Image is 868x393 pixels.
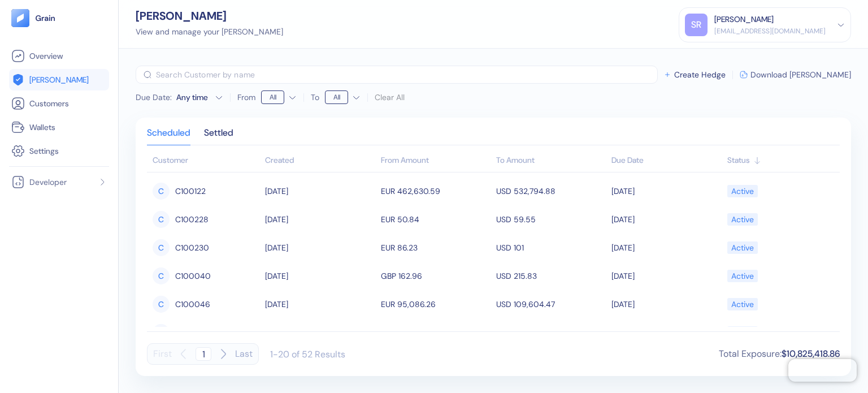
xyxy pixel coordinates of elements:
[153,183,170,200] div: C
[493,205,609,234] td: USD 59.55
[609,262,724,290] td: [DATE]
[11,73,107,87] a: [PERSON_NAME]
[731,182,754,201] div: Active
[147,150,262,172] th: Customer
[262,205,377,234] td: [DATE]
[378,262,493,290] td: GBP 162.96
[311,93,319,101] label: To
[663,71,726,79] button: Create Hedge
[493,177,609,205] td: USD 532,794.88
[493,262,609,290] td: USD 215.83
[29,98,69,109] span: Customers
[731,266,754,286] div: Active
[11,120,107,134] a: Wallets
[493,290,609,318] td: USD 109,604.47
[788,359,857,382] iframe: Chatra live chat
[262,234,377,262] td: [DATE]
[378,234,493,262] td: EUR 86.23
[136,92,223,103] button: Due Date:Any time
[237,93,255,101] label: From
[204,129,233,145] div: Settled
[153,296,170,313] div: C
[685,14,708,36] div: SR
[731,210,754,229] div: Active
[175,266,211,286] span: C100040
[609,205,724,234] td: [DATE]
[750,71,851,79] span: Download [PERSON_NAME]
[153,267,170,284] div: C
[378,318,493,347] td: EUR 44,645.46
[175,323,210,342] span: C100059
[325,88,361,106] button: To
[262,177,377,205] td: [DATE]
[609,318,724,347] td: [DATE]
[731,295,754,314] div: Active
[493,234,609,262] td: USD 101
[29,50,63,62] span: Overview
[29,145,59,157] span: Settings
[719,347,840,361] div: Total Exposure :
[175,238,209,257] span: C100230
[262,318,377,347] td: [DATE]
[262,262,377,290] td: [DATE]
[609,177,724,205] td: [DATE]
[674,71,726,79] span: Create Hedge
[378,177,493,205] td: EUR 462,630.59
[153,324,170,341] div: C
[29,176,67,188] span: Developer
[29,122,55,133] span: Wallets
[731,323,754,342] div: Active
[493,150,609,172] th: To Amount
[714,26,826,36] div: [EMAIL_ADDRESS][DOMAIN_NAME]
[11,9,29,27] img: logo-tablet-V2.svg
[29,74,89,85] span: [PERSON_NAME]
[731,238,754,257] div: Active
[493,318,609,347] td: USD 51,462.13
[727,154,834,166] div: Sort ascending
[378,290,493,318] td: EUR 95,086.26
[378,205,493,234] td: EUR 50.84
[153,343,172,365] button: First
[35,14,56,22] img: logo
[262,290,377,318] td: [DATE]
[235,343,253,365] button: Last
[153,211,170,228] div: C
[261,88,297,106] button: From
[175,295,210,314] span: C100046
[153,239,170,256] div: C
[136,26,283,38] div: View and manage your [PERSON_NAME]
[378,150,493,172] th: From Amount
[270,348,345,360] div: 1-20 of 52 Results
[11,97,107,110] a: Customers
[147,129,190,145] div: Scheduled
[714,14,774,25] div: [PERSON_NAME]
[11,144,107,158] a: Settings
[176,92,210,103] div: Any time
[136,10,283,21] div: [PERSON_NAME]
[156,66,658,84] input: Search Customer by name
[265,154,375,166] div: Sort ascending
[175,182,206,201] span: C100122
[609,290,724,318] td: [DATE]
[740,71,851,79] button: Download [PERSON_NAME]
[609,234,724,262] td: [DATE]
[11,49,107,63] a: Overview
[611,154,721,166] div: Sort ascending
[175,210,209,229] span: C100228
[782,348,840,360] span: $10,825,418.86
[136,92,172,103] span: Due Date :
